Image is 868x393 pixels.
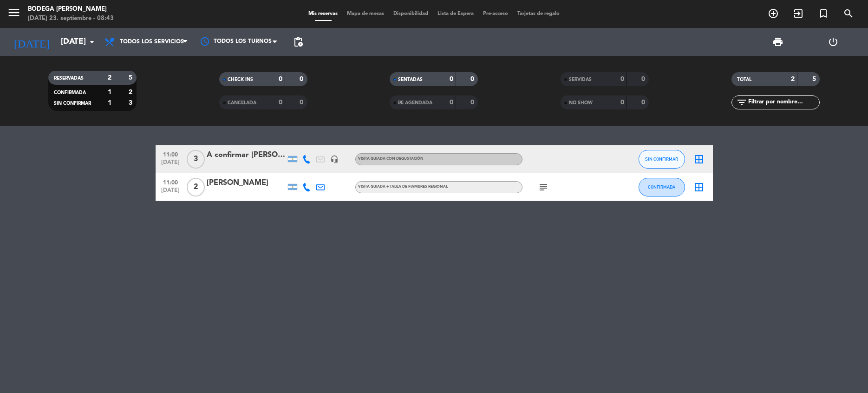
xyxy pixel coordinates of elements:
[806,28,861,56] div: LOG OUT
[768,8,779,19] i: add_circle_outline
[108,89,111,95] strong: 1
[450,76,453,82] strong: 0
[207,177,286,189] div: [PERSON_NAME]
[538,182,549,193] i: subject
[812,76,818,82] strong: 5
[159,149,182,159] span: 11:00
[86,36,98,47] i: arrow_drop_down
[7,6,21,23] button: menu
[648,184,675,190] span: CONFIRMADA
[478,11,513,16] span: Pre-acceso
[129,89,134,95] strong: 2
[470,76,476,82] strong: 0
[207,149,286,161] div: A confirmar [PERSON_NAME]
[470,99,476,106] strong: 0
[641,99,647,106] strong: 0
[330,155,339,163] i: headset_mic
[28,5,114,14] div: Bodega [PERSON_NAME]
[620,76,624,82] strong: 0
[433,11,478,16] span: Lista de Espera
[228,77,253,82] span: CHECK INS
[828,36,839,47] i: power_settings_new
[793,8,804,19] i: exit_to_app
[159,159,182,170] span: [DATE]
[300,76,305,82] strong: 0
[569,77,592,82] span: SERVIDAS
[54,90,86,95] span: CONFIRMADA
[358,157,424,161] span: VISITA GUIADA CON DEGUSTACIÓN
[187,178,205,196] span: 2
[7,6,21,20] i: menu
[358,185,448,189] span: VISITA GUIADA + TABLA DE FIAMBRES REGIONAL
[342,11,389,16] span: Mapa de mesas
[187,150,205,169] span: 3
[54,101,91,106] span: SIN CONFIRMAR
[736,97,747,108] i: filter_list
[772,36,783,47] span: print
[304,11,342,16] span: Mis reservas
[293,36,304,47] span: pending_actions
[843,8,854,19] i: search
[28,14,114,23] div: [DATE] 23. septiembre - 08:43
[389,11,433,16] span: Disponibilidad
[693,182,705,193] i: border_all
[300,99,305,106] strong: 0
[791,76,795,82] strong: 2
[7,32,56,52] i: [DATE]
[108,100,111,106] strong: 1
[569,101,593,105] span: NO SHOW
[279,76,282,82] strong: 0
[398,77,423,82] span: SENTADAS
[54,76,84,81] span: RESERVADAS
[279,99,282,106] strong: 0
[159,176,182,187] span: 11:00
[639,150,685,169] button: SIN CONFIRMAR
[120,39,184,45] span: Todos los servicios
[620,99,624,106] strong: 0
[159,187,182,198] span: [DATE]
[108,75,111,81] strong: 2
[645,156,678,162] span: SIN CONFIRMAR
[641,76,647,82] strong: 0
[129,75,134,81] strong: 5
[129,100,134,106] strong: 3
[747,97,819,108] input: Filtrar por nombre...
[398,101,432,105] span: RE AGENDADA
[639,178,685,196] button: CONFIRMADA
[513,11,564,16] span: Tarjetas de regalo
[450,99,453,106] strong: 0
[693,154,705,165] i: border_all
[818,8,829,19] i: turned_in_not
[228,101,256,105] span: CANCELADA
[737,77,751,82] span: TOTAL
